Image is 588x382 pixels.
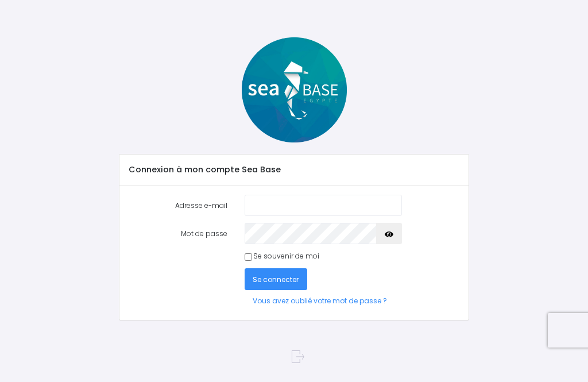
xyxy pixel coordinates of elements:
[253,251,319,261] label: Se souvenir de moi
[119,223,236,244] label: Mot de passe
[253,275,299,284] span: Se connecter
[119,155,469,186] div: Connexion à mon compte Sea Base
[245,268,308,290] button: Se connecter
[245,290,396,311] a: Vous avez oublié votre mot de passe ?
[119,195,236,216] label: Adresse e-mail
